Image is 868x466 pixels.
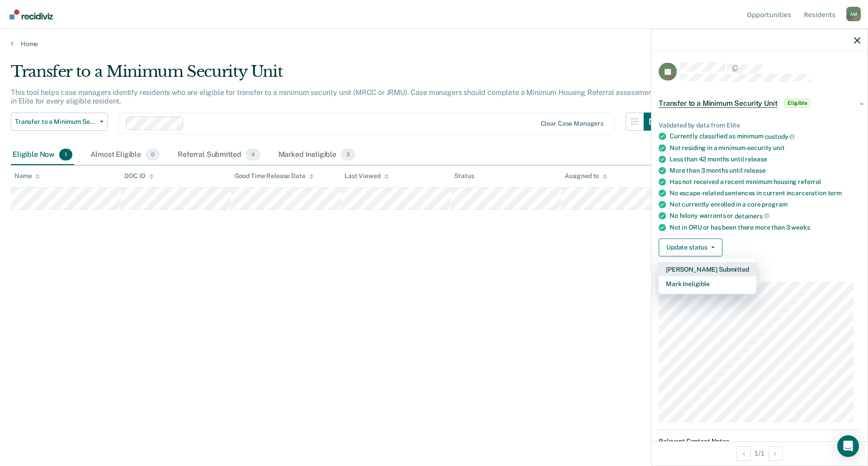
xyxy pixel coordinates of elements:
div: Assigned to [565,172,607,180]
button: Profile dropdown button [846,7,861,21]
div: Open Intercom Messenger [837,435,859,457]
button: Next Opportunity [768,446,783,461]
div: Transfer to a Minimum Security UnitEligible [651,89,868,118]
div: No felony warrants or [670,212,860,220]
span: weeks [791,223,810,231]
p: This tool helps case managers identify residents who are eligible for transfer to a minimum secur... [11,88,655,105]
div: Clear case managers [541,120,604,127]
div: Last Viewed [344,172,388,180]
div: Has not received a recent minimum housing [670,178,860,185]
div: Transfer to a Minimum Security Unit [11,62,662,88]
div: Not currently enrolled in a core [670,200,860,208]
div: DOC ID [124,172,153,180]
dt: Incarceration [659,271,860,278]
div: A M [846,7,861,21]
img: Recidiviz [9,9,53,19]
span: release [745,155,767,162]
span: custody [765,133,795,140]
div: More than 3 months until [670,166,860,174]
div: Referral Submitted [176,145,262,165]
span: 1 [59,149,72,160]
span: Eligible [784,99,810,108]
button: Previous Opportunity [736,446,751,461]
span: referral [798,178,821,185]
div: Less than 42 months until [670,155,860,163]
span: 0 [146,149,160,160]
div: Not residing in a minimum-security [670,144,860,151]
span: 3 [341,149,355,160]
span: unit [773,144,784,151]
div: Dropdown Menu [659,258,756,294]
div: Marked Ineligible [277,145,358,165]
div: Name [14,172,40,180]
a: Home [11,40,857,48]
dt: Relevant Contact Notes [659,438,860,445]
span: 4 [245,149,260,160]
div: Status [454,172,474,180]
span: term [828,189,842,196]
div: Not in ORU or has been there more than 3 [670,223,860,231]
button: Update status [659,238,722,256]
div: Almost Eligible [89,145,161,165]
div: Good Time Release Date [235,172,314,180]
span: release [744,166,766,174]
span: Transfer to a Minimum Security Unit [659,99,777,108]
span: program [762,200,787,207]
span: Transfer to a Minimum Security Unit [15,118,96,126]
div: Currently classified as minimum [670,132,860,141]
div: Eligible Now [11,145,74,165]
div: Validated by data from Elite [659,121,860,129]
button: [PERSON_NAME] Submitted [659,262,756,276]
button: Mark Ineligible [659,276,756,291]
div: 1 / 1 [651,441,868,465]
div: No escape-related sentences in current incarceration [670,189,860,197]
span: detainers [735,212,769,219]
